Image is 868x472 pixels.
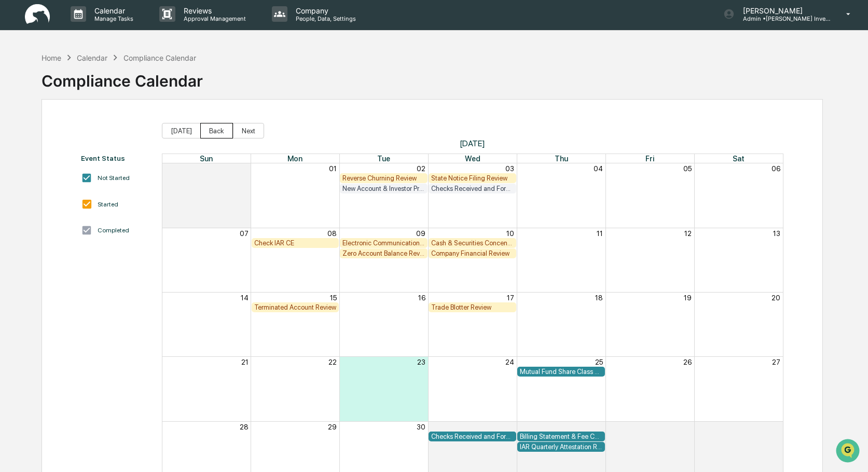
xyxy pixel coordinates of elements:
div: Checks Received and Forwarded Log [431,433,514,440]
span: Fri [645,154,654,163]
button: 04 [771,423,780,431]
div: Terminated Account Review [254,303,337,311]
span: [DATE] [162,138,783,148]
button: 22 [328,358,337,366]
button: 17 [507,294,514,302]
div: Started [98,201,118,208]
button: 28 [240,423,249,431]
span: Tue [377,154,390,163]
span: Preclearance [21,131,67,141]
div: Cash & Securities Concentration Review [431,239,514,247]
div: IAR Quarterly Attestation Review [520,443,602,451]
button: 15 [330,294,337,302]
div: Electronic Communication Review [342,239,425,247]
button: 06 [771,164,780,173]
a: 🔎Data Lookup [6,146,70,165]
p: People, Data, Settings [287,15,361,22]
button: 21 [241,358,249,366]
button: Start new chat [176,82,189,95]
button: 02 [594,423,603,431]
button: 26 [683,358,692,366]
span: Sat [733,154,745,163]
a: Powered byPylon [73,175,126,184]
div: Zero Account Balance Review [342,249,425,257]
button: 13 [773,229,780,238]
span: Data Lookup [21,150,65,161]
div: Not Started [98,174,130,182]
button: 24 [505,358,514,366]
span: Attestations [86,131,129,141]
button: 30 [417,423,425,431]
button: 02 [417,164,425,173]
div: 🔎 [10,151,19,160]
button: 01 [329,164,337,173]
button: 14 [241,294,249,302]
button: 12 [684,229,692,238]
div: We're available if you need us! [35,90,131,98]
button: 16 [418,294,425,302]
div: Mutual Fund Share Class Review [520,368,602,376]
button: 31 [241,164,249,173]
div: New Account & Investor Profile Review [342,185,425,192]
div: Reverse Churning Review [342,174,425,182]
div: Trade Blotter Review [431,303,514,311]
p: Approval Management [175,15,251,22]
div: 🗄️ [75,132,84,140]
div: Completed [98,227,129,234]
p: How can we help? [10,22,189,38]
button: 29 [328,423,337,431]
div: Checks Received and Forwarded Log [431,185,514,192]
div: State Notice Filing Review [431,174,514,182]
button: 07 [240,229,249,238]
div: Check IAR CE [254,239,337,247]
button: 01 [506,423,514,431]
button: Next [233,123,264,138]
span: Pylon [103,176,126,184]
button: 03 [683,423,692,431]
div: Event Status [81,154,151,162]
div: Company Financial Review [431,249,514,257]
button: [DATE] [162,123,201,138]
button: 25 [595,358,603,366]
p: [PERSON_NAME] [735,6,831,15]
p: Manage Tasks [86,15,139,22]
span: Thu [555,154,568,163]
p: Company [287,6,361,15]
p: Reviews [175,6,251,15]
a: 🗄️Attestations [71,127,133,145]
button: Back [200,123,233,138]
button: 27 [772,358,780,366]
img: logo [25,4,50,24]
span: Wed [465,154,480,163]
div: Billing Statement & Fee Calculations Report Review [520,433,602,440]
button: 09 [416,229,425,238]
span: Mon [287,154,302,163]
div: Calendar [77,53,107,62]
p: Admin • [PERSON_NAME] Investments, LLC [735,15,831,22]
button: 03 [505,164,514,173]
button: 18 [595,294,603,302]
button: 10 [506,229,514,238]
button: 23 [417,358,425,366]
button: 20 [771,294,780,302]
img: 1746055101610-c473b297-6a78-478c-a979-82029cc54cd1 [10,79,29,98]
button: 04 [594,164,603,173]
p: Calendar [86,6,139,15]
button: 05 [683,164,692,173]
button: 11 [597,229,603,238]
div: Home [42,53,61,62]
div: Compliance Calendar [42,63,203,90]
div: Start new chat [35,79,170,90]
button: 19 [684,294,692,302]
button: 08 [327,229,337,238]
iframe: Open customer support [835,438,863,466]
span: Sun [200,154,213,163]
a: 🖐️Preclearance [6,127,71,145]
div: Compliance Calendar [123,53,196,62]
div: 🖐️ [10,132,19,140]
